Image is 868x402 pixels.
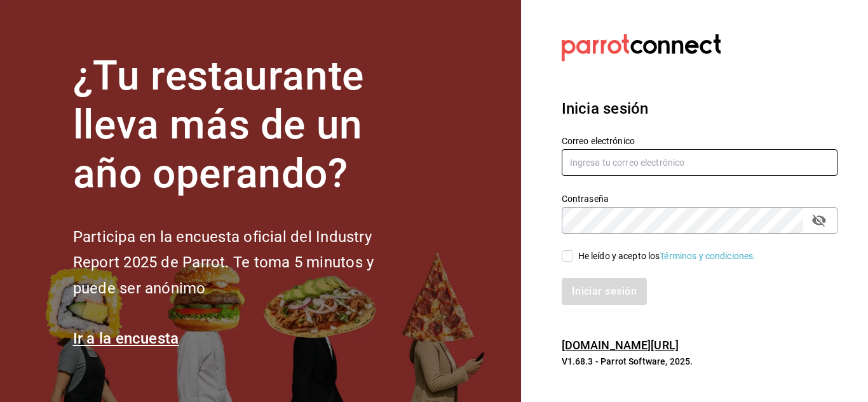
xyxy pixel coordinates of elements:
[578,250,756,263] div: He leído y acepto los
[562,97,837,120] h3: Inicia sesión
[73,330,179,347] a: Ir a la encuesta
[562,137,837,145] label: Correo electrónico
[562,149,837,176] input: Ingresa tu correo electrónico
[562,338,679,352] a: [DOMAIN_NAME][URL]
[73,52,416,198] h1: ¿Tu restaurante lleva más de un año operando?
[562,194,837,203] label: Contraseña
[660,251,756,261] a: Términos y condiciones.
[808,210,830,231] button: passwordField
[562,355,837,368] p: V1.68.3 - Parrot Software, 2025.
[73,224,416,302] h2: Participa en la encuesta oficial del Industry Report 2025 de Parrot. Te toma 5 minutos y puede se...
